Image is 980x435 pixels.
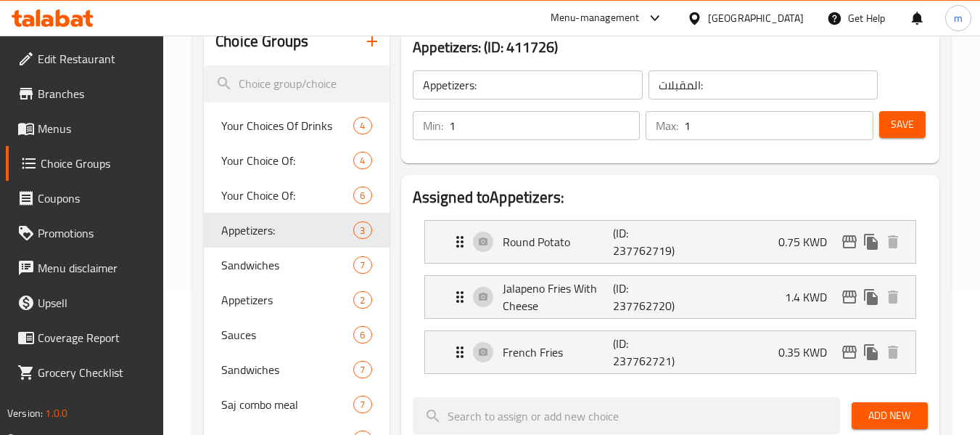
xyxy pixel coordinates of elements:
[503,343,614,361] p: French Fries
[353,361,371,378] div: Choices
[204,213,389,248] div: Appetizers:3
[785,288,839,306] p: 1.4 KWD
[41,155,152,172] span: Choice Groups
[860,341,882,363] button: duplicate
[6,146,164,181] a: Choice Groups
[425,276,915,318] div: Expand
[221,221,353,239] span: Appetizers:
[354,224,371,237] span: 3
[6,181,164,216] a: Coupons
[425,221,915,263] div: Expand
[413,36,928,59] h3: Appetizers: (ID: 411726)
[882,231,904,253] button: delete
[6,355,164,390] a: Grocery Checklist
[221,326,353,343] span: Sauces
[38,329,152,346] span: Coverage Report
[613,280,687,314] p: (ID: 237762720)
[353,117,371,134] div: Choices
[6,76,164,111] a: Branches
[882,286,904,308] button: delete
[204,282,389,317] div: Appetizers2
[354,154,371,168] span: 4
[38,294,152,312] span: Upsell
[860,286,882,308] button: duplicate
[613,224,687,259] p: (ID: 237762719)
[425,331,915,373] div: Expand
[879,111,926,138] button: Save
[221,187,353,204] span: Your Choice Of:
[38,364,152,381] span: Grocery Checklist
[353,152,371,169] div: Choices
[354,259,371,272] span: 7
[45,404,67,423] span: 1.0.0
[7,404,43,423] span: Version:
[38,50,152,68] span: Edit Restaurant
[413,214,928,269] li: Expand
[221,152,353,169] span: Your Choice Of:
[551,9,640,27] div: Menu-management
[6,285,164,320] a: Upsell
[204,248,389,282] div: Sandwiches7
[613,335,687,370] p: (ID: 237762721)
[6,251,164,285] a: Menu disclaimer
[891,115,914,134] span: Save
[354,119,371,133] span: 4
[204,352,389,387] div: Sandwiches7
[221,256,353,274] span: Sandwiches
[852,402,928,429] button: Add New
[863,407,916,425] span: Add New
[708,10,804,26] div: [GEOGRAPHIC_DATA]
[6,111,164,146] a: Menus
[38,224,152,242] span: Promotions
[38,259,152,277] span: Menu disclaimer
[38,120,152,137] span: Menus
[221,291,353,309] span: Appetizers
[221,117,353,134] span: Your Choices Of Drinks
[204,387,389,422] div: Saj combo meal7
[354,328,371,342] span: 6
[6,41,164,76] a: Edit Restaurant
[413,325,928,380] li: Expand
[204,317,389,352] div: Sauces6
[6,320,164,355] a: Coverage Report
[204,178,389,213] div: Your Choice Of:6
[882,341,904,363] button: delete
[954,10,963,26] span: m
[38,190,152,207] span: Coupons
[503,233,614,251] p: Round Potato
[221,396,353,413] span: Saj combo meal
[354,363,371,377] span: 7
[204,108,389,143] div: Your Choices Of Drinks4
[353,396,371,413] div: Choices
[221,361,353,378] span: Sandwiches
[204,65,389,102] input: search
[860,231,882,253] button: duplicate
[503,280,614,314] p: Jalapeno Fries With Cheese
[354,293,371,307] span: 2
[353,221,371,239] div: Choices
[354,189,371,203] span: 6
[839,286,860,308] button: edit
[656,117,678,134] p: Max:
[839,231,860,253] button: edit
[215,31,308,52] h2: Choice Groups
[413,269,928,325] li: Expand
[778,233,839,251] p: 0.75 KWD
[354,398,371,412] span: 7
[413,187,928,208] h2: Assigned to Appetizers:
[204,143,389,178] div: Your Choice Of:4
[839,341,860,363] button: edit
[423,117,443,134] p: Min:
[6,216,164,251] a: Promotions
[778,343,839,361] p: 0.35 KWD
[413,397,840,434] input: search
[38,85,152,102] span: Branches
